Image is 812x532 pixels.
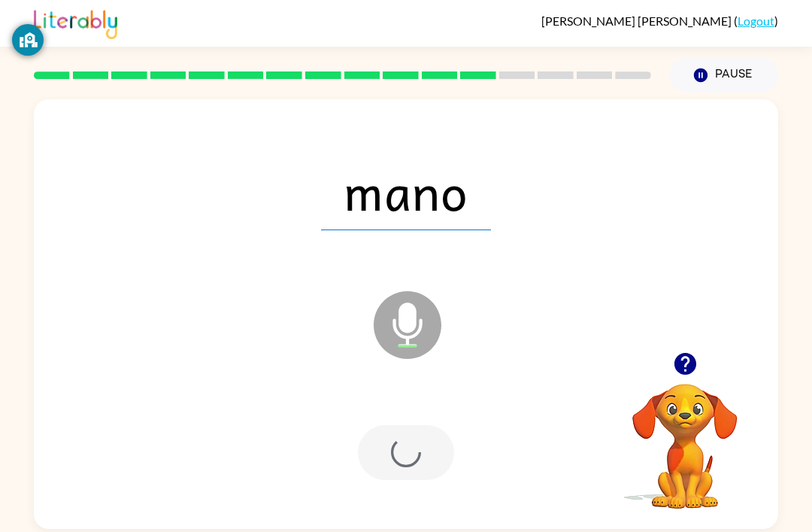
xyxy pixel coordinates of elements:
span: mano [321,152,491,230]
button: Pause [669,58,778,93]
a: Logout [738,14,774,28]
span: [PERSON_NAME] [PERSON_NAME] [541,14,734,28]
button: GoGuardian Privacy Information [12,24,44,56]
img: Literably [34,6,117,39]
video: Your browser must support playing .mp4 files to use Literably. Please try using another browser. [610,360,760,511]
div: ( ) [541,14,778,28]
